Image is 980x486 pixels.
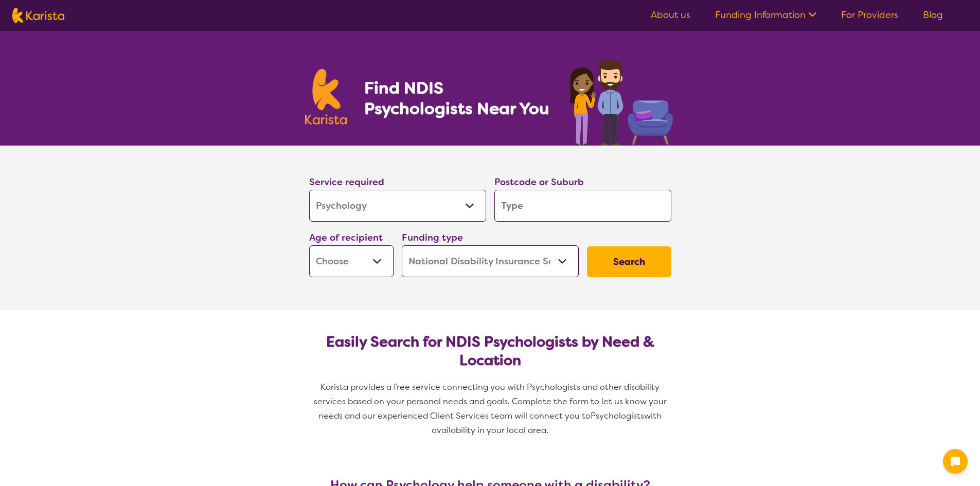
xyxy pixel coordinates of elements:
span: Psychologists [591,410,644,421]
label: Postcode or Suburb [494,176,584,188]
img: Karista logo [12,8,64,23]
a: About us [651,9,690,21]
span: Karista provides a free service connecting you with Psychologists and other disability services b... [314,382,669,421]
button: Search [587,246,671,277]
a: For Providers [841,9,898,21]
img: Karista logo [305,69,347,124]
label: Age of recipient [309,231,383,244]
a: Blog [923,9,943,21]
a: Funding Information [715,9,816,21]
h1: Find NDIS Psychologists Near You [364,78,555,119]
label: Service required [309,176,384,188]
h2: Easily Search for NDIS Psychologists by Need & Location [317,333,663,370]
label: Funding type [402,231,463,244]
img: psychology [566,56,675,146]
input: Type [494,190,671,222]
